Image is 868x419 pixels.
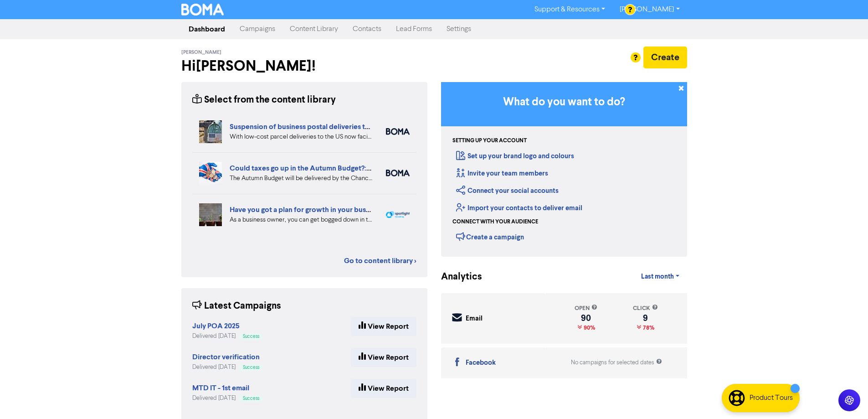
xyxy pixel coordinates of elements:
[243,396,259,401] span: Success
[439,20,478,38] a: Settings
[192,394,263,403] div: Delivered [DATE]
[634,268,687,286] a: Last month
[386,170,410,176] img: boma
[181,57,427,75] h2: Hi [PERSON_NAME] !
[181,49,221,56] span: [PERSON_NAME]
[456,230,524,243] div: Create a campaign
[456,186,559,195] a: Connect your social accounts
[456,204,582,212] a: Import your contacts to deliver email
[192,321,240,331] strong: July POA 2025
[345,20,389,38] a: Contacts
[230,215,372,225] div: As a business owner, you can get bogged down in the demands of day-to-day business. We can help b...
[633,304,658,313] div: click
[612,2,687,17] a: [PERSON_NAME]
[466,314,483,324] div: Email
[232,20,282,38] a: Campaigns
[641,273,674,281] span: Last month
[230,122,550,131] a: Suspension of business postal deliveries to the [GEOGRAPHIC_DATA]: what options do you have?
[192,93,336,107] div: Select from the content library
[822,375,868,419] iframe: Chat Widget
[386,211,410,218] img: spotlight
[230,174,372,183] div: The Autumn Budget will be delivered by the Chancellor soon. But what personal and business tax ch...
[192,354,260,361] a: Director verification
[456,152,574,160] a: Set up your brand logo and colours
[344,255,416,266] a: Go to content library >
[441,270,471,284] div: Analytics
[466,358,496,368] div: Facebook
[243,365,259,370] span: Success
[575,304,597,313] div: open
[351,379,416,398] a: View Report
[192,352,260,362] strong: Director verification
[633,315,658,322] div: 9
[641,324,654,331] span: 78%
[452,218,538,226] div: Connect with your audience
[389,20,439,38] a: Lead Forms
[527,2,612,17] a: Support & Resources
[643,47,687,68] button: Create
[230,132,372,142] div: With low-cost parcel deliveries to the US now facing tariffs, many international postal services ...
[571,358,662,367] div: No campaigns for selected dates
[181,20,232,38] a: Dashboard
[351,348,416,367] a: View Report
[192,299,281,313] div: Latest Campaigns
[282,20,345,38] a: Content Library
[456,169,548,178] a: Invite your team members
[582,324,595,331] span: 90%
[192,363,263,372] div: Delivered [DATE]
[455,96,673,109] h3: What do you want to do?
[192,332,263,341] div: Delivered [DATE]
[230,205,385,214] a: Have you got a plan for growth in your business?
[192,323,240,330] a: July POA 2025
[192,385,249,392] a: MTD IT - 1st email
[386,128,410,135] img: boma
[181,4,224,16] img: BOMA Logo
[452,137,527,145] div: Setting up your account
[441,82,687,257] div: Getting Started in BOMA
[243,334,259,339] span: Success
[351,317,416,336] a: View Report
[230,164,422,173] a: Could taxes go up in the Autumn Budget?: How to be ready
[192,383,249,393] strong: MTD IT - 1st email
[575,315,597,322] div: 90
